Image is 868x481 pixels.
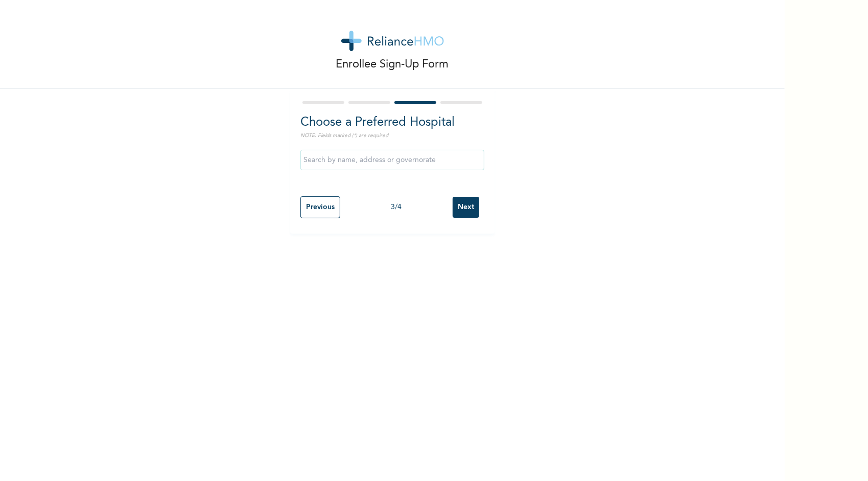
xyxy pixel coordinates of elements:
[336,56,449,73] p: Enrollee Sign-Up Form
[300,113,484,132] h2: Choose a Preferred Hospital
[300,150,484,170] input: Search by name, address or governorate
[453,197,479,218] input: Next
[300,132,484,140] p: NOTE: Fields marked (*) are required
[300,196,340,218] input: Previous
[341,31,444,51] img: logo
[340,202,453,213] div: 3 / 4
